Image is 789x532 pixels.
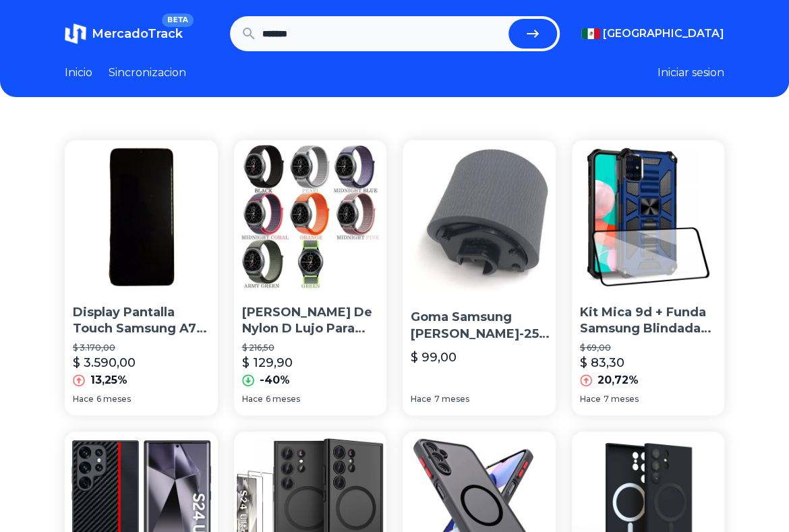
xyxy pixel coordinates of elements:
[403,140,560,298] img: Goma Samsung Rodillo Ml-2510 Ml-2570 Ml-2571 Clp-310 Clp-315
[242,304,379,338] p: [PERSON_NAME] De Nylon D Lujo Para Samsung Gear S2 Classic +mica
[96,394,131,405] span: 6 meses
[242,353,293,372] p: $ 129,90
[234,140,387,415] a: Correa De Nylon D Lujo Para Samsung Gear S2 Classic +mica[PERSON_NAME] De Nylon D Lujo Para Samsu...
[580,343,717,353] p: $ 69,00
[603,26,724,42] span: [GEOGRAPHIC_DATA]
[411,394,432,405] span: Hace
[73,343,210,353] p: $ 3.170,00
[580,304,717,338] p: Kit Mica 9d + Funda Samsung Blindada Uso Rudo Esquinas Stand
[73,353,136,372] p: $ 3.590,00
[242,394,263,405] span: Hace
[65,23,183,45] a: MercadoTrackBETA
[92,26,183,41] span: MercadoTrack
[65,23,86,45] img: MercadoTrack
[572,140,725,293] img: Kit Mica 9d + Funda Samsung Blindada Uso Rudo Esquinas Stand
[65,140,218,415] a: Display Pantalla Touch Samsung A70 A705 OriginalDisplay Pantalla Touch Samsung A70 A705 Original$...
[434,394,469,405] span: 7 meses
[109,65,186,81] a: Sincronizacion
[260,372,290,388] p: -40%
[266,394,300,405] span: 6 meses
[162,13,194,27] span: BETA
[572,140,725,415] a: Kit Mica 9d + Funda Samsung Blindada Uso Rudo Esquinas StandKit Mica 9d + Funda Samsung Blindada ...
[403,140,556,415] a: Goma Samsung Rodillo Ml-2510 Ml-2570 Ml-2571 Clp-310 Clp-315Goma Samsung [PERSON_NAME]-2510 Ml-25...
[73,394,94,405] span: Hace
[234,140,387,293] img: Correa De Nylon D Lujo Para Samsung Gear S2 Classic +mica
[580,394,601,405] span: Hace
[73,304,210,338] p: Display Pantalla Touch Samsung A70 A705 Original
[580,353,624,372] p: $ 83,30
[90,372,127,388] p: 13,25%
[65,140,218,293] img: Display Pantalla Touch Samsung A70 A705 Original
[411,309,552,343] p: Goma Samsung [PERSON_NAME]-2510 Ml-2570 Ml-2571 Clp-310 Clp-315
[597,372,639,388] p: 20,72%
[65,65,92,81] a: Inicio
[411,348,457,367] p: $ 99,00
[581,28,600,39] img: Mexico
[604,394,639,405] span: 7 meses
[581,26,724,42] button: [GEOGRAPHIC_DATA]
[242,343,379,353] p: $ 216,50
[657,65,724,81] button: Iniciar sesion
